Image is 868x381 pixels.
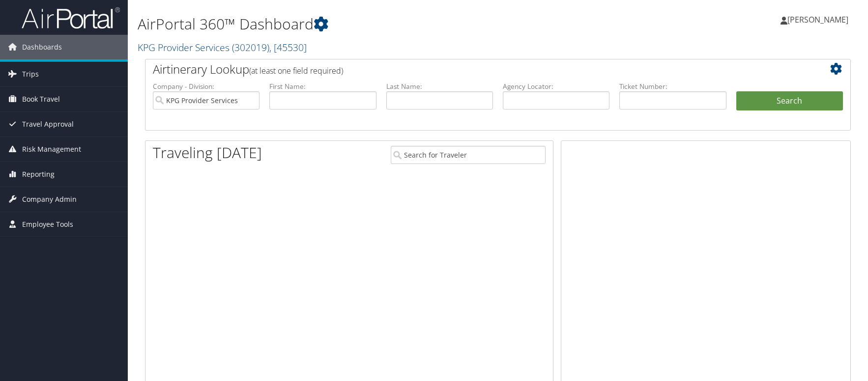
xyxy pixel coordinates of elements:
input: Search for Traveler [391,146,546,164]
span: Dashboards [22,35,62,59]
h1: Traveling [DATE] [153,142,262,163]
label: First Name: [269,82,376,91]
label: Ticket Number: [619,82,726,91]
a: KPG Provider Services [138,41,307,54]
h2: Airtinerary Lookup [153,61,784,78]
span: Trips [22,62,39,86]
label: Company - Division: [153,82,260,91]
span: Travel Approval [22,112,74,136]
span: [PERSON_NAME] [787,14,848,25]
span: ( 302019 ) [232,41,269,54]
span: Reporting [22,162,55,187]
span: Book Travel [22,87,60,111]
span: , [ 45530 ] [269,41,307,54]
span: (at least one field required) [249,65,343,76]
label: Agency Locator: [503,82,609,91]
label: Last Name: [386,82,493,91]
span: Company Admin [22,187,77,212]
a: [PERSON_NAME] [781,5,858,34]
button: Search [736,91,843,111]
h1: AirPortal 360™ Dashboard [138,14,618,34]
img: airportal-logo.png [22,6,120,29]
span: Employee Tools [22,212,73,237]
span: Risk Management [22,137,81,162]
